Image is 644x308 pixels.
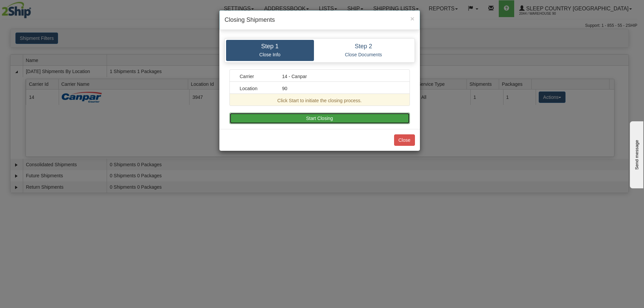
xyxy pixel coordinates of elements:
[225,16,415,24] h4: Closing Shipments
[629,120,643,188] iframe: chat widget
[5,6,62,11] div: Send message
[235,85,277,92] div: Location
[231,52,309,58] p: Close Info
[410,15,414,22] span: ×
[314,40,413,61] a: Step 2 Close Documents
[277,85,405,92] div: 90
[235,73,277,80] div: Carrier
[319,52,408,58] p: Close Documents
[231,43,309,50] h4: Step 1
[319,43,408,50] h4: Step 2
[277,73,405,80] div: 14 - Canpar
[229,113,410,124] button: Start Closing
[235,97,405,104] div: Click Start to initiate the closing process.
[226,40,314,61] a: Step 1 Close Info
[394,134,415,146] button: Close
[410,15,414,22] button: Close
